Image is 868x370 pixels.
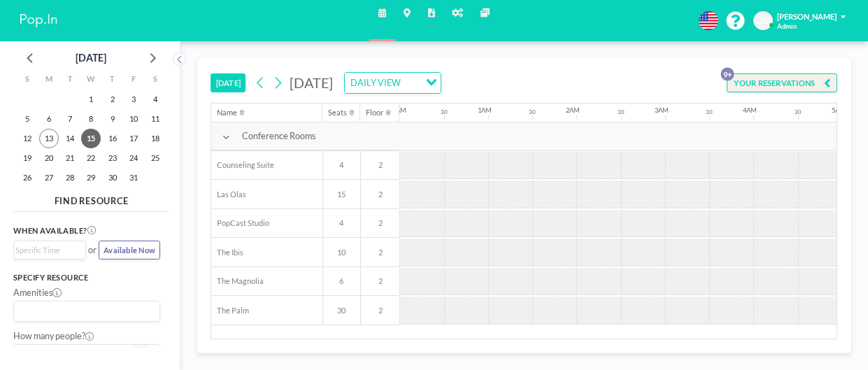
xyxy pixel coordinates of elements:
[124,129,143,148] span: Friday, October 17, 2025
[211,160,274,170] span: Counseling Suite
[145,148,165,168] span: Saturday, October 25, 2025
[88,245,97,256] span: or
[777,12,837,21] span: [PERSON_NAME]
[290,74,333,91] span: [DATE]
[478,106,492,115] div: 1AM
[743,106,757,115] div: 4AM
[361,190,399,199] span: 2
[104,246,155,255] span: Available Now
[124,168,143,187] span: Friday, October 31, 2025
[13,331,94,342] label: How many people?
[211,73,246,93] button: [DATE]
[832,106,846,115] div: 5AM
[13,273,160,283] h3: Specify resource
[80,71,101,90] div: W
[39,129,59,148] span: Monday, October 13, 2025
[566,106,580,115] div: 2AM
[39,148,59,168] span: Monday, October 20, 2025
[124,109,143,129] span: Friday, October 10, 2025
[17,71,38,90] div: S
[145,71,166,90] div: S
[145,129,165,148] span: Saturday, October 18, 2025
[147,344,160,363] button: +
[81,90,101,109] span: Wednesday, October 1, 2025
[81,148,101,168] span: Wednesday, October 22, 2025
[348,76,402,90] span: DAILY VIEW
[134,344,147,363] button: -
[217,108,237,118] div: Name
[60,148,80,168] span: Tuesday, October 21, 2025
[145,109,165,129] span: Saturday, October 11, 2025
[366,108,383,118] div: Floor
[13,191,169,206] h4: FIND RESOURCE
[706,109,713,116] div: 30
[345,73,440,93] div: Search for option
[323,218,360,228] span: 4
[618,109,625,116] div: 30
[13,287,62,299] label: Amenities
[361,276,399,286] span: 2
[103,148,122,168] span: Thursday, October 23, 2025
[60,129,80,148] span: Tuesday, October 14, 2025
[721,67,734,80] p: 9+
[99,241,161,260] button: Available Now
[323,160,360,170] span: 4
[81,168,101,187] span: Wednesday, October 29, 2025
[211,218,269,228] span: PopCast Studio
[15,304,152,319] input: Search for option
[60,109,80,129] span: Tuesday, October 7, 2025
[211,276,264,286] span: The Magnolia
[795,109,802,116] div: 30
[39,109,59,129] span: Monday, October 6, 2025
[17,129,37,148] span: Sunday, October 12, 2025
[529,109,536,116] div: 30
[361,218,399,228] span: 2
[727,73,837,93] button: YOUR RESERVATIONS9+
[14,301,159,322] div: Search for option
[102,71,123,90] div: T
[103,129,122,148] span: Thursday, October 16, 2025
[211,248,243,257] span: The Ibis
[242,131,315,142] span: Conference Rooms
[124,90,143,109] span: Friday, October 3, 2025
[777,22,797,31] span: Admin
[361,306,399,315] span: 2
[361,248,399,257] span: 2
[17,10,59,32] img: organization-logo
[323,306,360,315] span: 30
[59,71,80,90] div: T
[323,276,360,286] span: 6
[14,241,85,259] div: Search for option
[39,168,59,187] span: Monday, October 27, 2025
[323,248,360,257] span: 10
[17,148,37,168] span: Sunday, October 19, 2025
[361,160,399,170] span: 2
[81,109,101,129] span: Wednesday, October 8, 2025
[404,76,418,90] input: Search for option
[328,108,347,118] div: Seats
[211,306,249,315] span: The Palm
[103,109,122,129] span: Thursday, October 9, 2025
[17,168,37,187] span: Sunday, October 26, 2025
[124,148,143,168] span: Friday, October 24, 2025
[76,48,106,68] div: [DATE]
[323,190,360,199] span: 15
[81,129,101,148] span: Wednesday, October 15, 2025
[103,168,122,187] span: Thursday, October 30, 2025
[103,90,122,109] span: Thursday, October 2, 2025
[145,90,165,109] span: Saturday, October 4, 2025
[15,244,78,256] input: Search for option
[60,168,80,187] span: Tuesday, October 28, 2025
[757,16,769,26] span: KO
[123,71,144,90] div: F
[441,109,448,116] div: 30
[38,71,59,90] div: M
[17,109,37,129] span: Sunday, October 5, 2025
[655,106,669,115] div: 3AM
[211,190,246,199] span: Las Olas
